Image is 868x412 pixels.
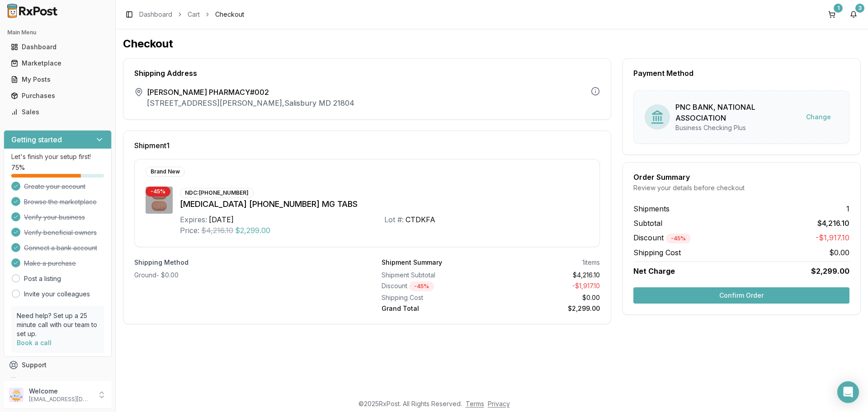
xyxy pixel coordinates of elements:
div: 1 items [582,258,600,267]
button: Feedback [4,373,112,389]
div: Open Intercom Messenger [837,381,859,403]
span: Shipment 1 [134,142,170,149]
span: $4,216.10 [201,225,233,236]
button: Purchases [4,89,112,103]
div: [DATE] [209,214,234,225]
span: Verify beneficial owners [24,228,97,237]
button: Dashboard [4,40,112,54]
h3: Getting started [11,134,62,145]
div: Order Summary [633,173,849,181]
button: Sales [4,105,112,119]
div: - 45 % [146,187,170,197]
span: 1 [846,203,849,214]
span: Net Charge [633,267,675,276]
a: Invite your colleagues [24,290,90,299]
p: Let's finish your setup first! [11,152,104,161]
span: Checkout [215,10,244,19]
span: $2,299.00 [811,266,849,276]
div: Shipping Address [134,70,600,77]
span: Browse the marketplace [24,197,97,206]
a: Marketplace [7,55,108,71]
img: Biktarvy 50-200-25 MG TABS [146,187,173,214]
span: Discount [633,233,691,242]
a: Terms [466,400,484,407]
div: [MEDICAL_DATA] [PHONE_NUMBER] MG TABS [180,198,589,211]
span: Subtotal [633,218,662,229]
span: -$1,917.10 [816,232,849,243]
label: Shipping Method [134,258,353,267]
div: CTDKFA [406,214,435,225]
span: [PERSON_NAME] PHARMACY#002 [147,87,354,98]
div: Review your details before checkout [633,183,849,192]
span: Make a purchase [24,259,76,268]
img: RxPost Logo [4,4,61,18]
a: My Posts [7,71,108,88]
button: Change [799,109,838,125]
div: PNC BANK, NATIONAL ASSOCIATION [675,102,799,123]
a: Post a listing [24,274,61,283]
a: Dashboard [7,39,108,55]
div: Shipment Summary [382,258,442,267]
a: Privacy [488,400,510,407]
div: Business Checking Plus [675,123,799,132]
span: Verify your business [24,213,85,222]
div: Shipping Cost [382,293,487,302]
div: - 45 % [666,234,691,243]
div: NDC: [PHONE_NUMBER] [180,188,254,198]
a: Dashboard [139,10,172,19]
p: [EMAIL_ADDRESS][DOMAIN_NAME] [29,396,92,403]
div: - $1,917.10 [495,281,600,291]
img: User avatar [9,388,24,402]
div: $2,299.00 [495,304,600,313]
span: $0.00 [829,247,849,258]
div: Shipment Subtotal [382,271,487,280]
span: Create your account [24,182,85,191]
div: Grand Total [382,304,487,313]
p: Need help? Set up a 25 minute call with our team to set up. [17,311,99,338]
span: Shipping Cost [633,247,681,258]
div: Purchases [11,91,104,100]
p: Welcome [29,387,92,396]
button: My Posts [4,72,112,87]
div: $0.00 [495,293,600,302]
button: Marketplace [4,56,112,70]
button: Confirm Order [633,287,849,304]
a: Purchases [7,88,108,104]
span: 75 % [11,163,25,172]
p: [STREET_ADDRESS][PERSON_NAME] , Salisbury MD 21804 [147,98,354,108]
div: $4,216.10 [495,271,600,280]
div: Price: [180,225,199,236]
div: Payment Method [633,70,849,77]
div: My Posts [11,75,104,84]
a: Book a call [17,339,52,346]
nav: breadcrumb [139,10,244,19]
div: Ground - $0.00 [134,271,353,280]
a: Cart [188,10,200,19]
div: Expires: [180,214,207,225]
div: Lot #: [384,214,404,225]
div: Dashboard [11,42,104,51]
div: Sales [11,108,104,117]
span: Feedback [22,377,52,386]
a: Sales [7,104,108,120]
div: Brand New [146,167,185,177]
span: Shipments [633,203,670,214]
h2: Main Menu [7,29,108,36]
div: Marketplace [11,59,104,68]
div: - 45 % [409,281,434,291]
span: $2,299.00 [235,225,270,236]
h1: Checkout [123,37,861,51]
span: $4,216.10 [817,218,849,229]
div: 1 [834,4,843,13]
div: 3 [855,4,864,13]
button: Support [4,357,112,373]
button: 3 [846,7,861,22]
span: Connect a bank account [24,243,97,253]
button: 1 [825,7,839,22]
div: Discount [382,281,487,291]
